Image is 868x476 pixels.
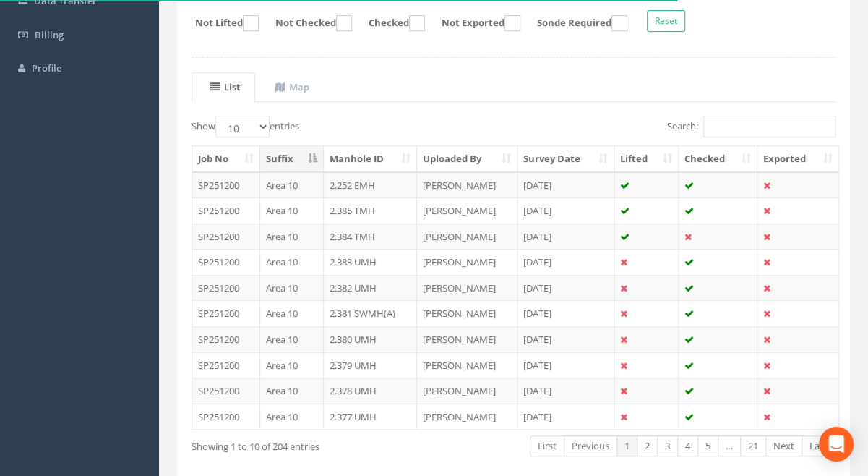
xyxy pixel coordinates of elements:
label: Not Lifted [181,15,259,31]
td: SP251200 [192,404,260,430]
td: [DATE] [517,326,614,352]
th: Survey Date: activate to sort column ascending [517,146,614,172]
td: 2.379 UMH [324,352,418,378]
a: Map [257,72,325,102]
td: [DATE] [517,275,614,301]
td: [DATE] [517,172,614,198]
a: Last [802,435,835,456]
td: 2.382 UMH [324,275,418,301]
td: [PERSON_NAME] [417,326,517,352]
uib-tab-heading: Map [275,80,309,93]
a: 4 [677,435,698,456]
a: List [192,72,255,102]
div: Open Intercom Messenger [819,427,854,462]
a: Previous [564,435,617,456]
label: Not Exported [427,15,520,31]
td: [DATE] [517,197,614,224]
input: Search: [703,116,835,137]
td: 2.252 EMH [324,172,418,198]
label: Show entries [192,116,299,137]
td: Area 10 [260,275,324,301]
td: [PERSON_NAME] [417,378,517,404]
td: [PERSON_NAME] [417,224,517,250]
td: Area 10 [260,172,324,198]
td: Area 10 [260,326,324,352]
select: Showentries [215,116,270,137]
td: 2.380 UMH [324,326,418,352]
td: [DATE] [517,249,614,275]
td: SP251200 [192,197,260,224]
td: SP251200 [192,326,260,352]
uib-tab-heading: List [210,80,240,93]
td: Area 10 [260,249,324,275]
td: 2.384 TMH [324,224,418,250]
a: First [530,435,564,456]
td: [DATE] [517,224,614,250]
td: 2.383 UMH [324,249,418,275]
td: [PERSON_NAME] [417,249,517,275]
a: 5 [697,435,718,456]
td: Area 10 [260,197,324,224]
td: SP251200 [192,300,260,326]
th: Exported: activate to sort column ascending [757,146,838,172]
td: [PERSON_NAME] [417,172,517,198]
th: Suffix: activate to sort column descending [260,146,324,172]
td: [DATE] [517,352,614,378]
th: Job No: activate to sort column ascending [192,146,260,172]
td: SP251200 [192,249,260,275]
label: Not Checked [261,15,352,31]
td: SP251200 [192,224,260,250]
td: 2.377 UMH [324,404,418,430]
td: Area 10 [260,404,324,430]
label: Sonde Required [523,15,627,31]
td: [DATE] [517,378,614,404]
td: Area 10 [260,352,324,378]
a: 2 [637,435,658,456]
td: [PERSON_NAME] [417,404,517,430]
th: Uploaded By: activate to sort column ascending [417,146,517,172]
td: SP251200 [192,352,260,378]
div: Showing 1 to 10 of 204 entries [192,434,447,454]
td: Area 10 [260,224,324,250]
td: [PERSON_NAME] [417,197,517,224]
button: Reset [647,10,685,32]
a: Next [765,435,802,456]
th: Checked: activate to sort column ascending [679,146,757,172]
a: 3 [657,435,678,456]
td: Area 10 [260,300,324,326]
td: SP251200 [192,378,260,404]
td: [PERSON_NAME] [417,352,517,378]
th: Lifted: activate to sort column ascending [614,146,679,172]
a: … [718,435,741,456]
td: [PERSON_NAME] [417,275,517,301]
span: Billing [35,28,64,41]
td: 2.381 SWMH(A) [324,300,418,326]
td: SP251200 [192,172,260,198]
td: Area 10 [260,378,324,404]
td: 2.378 UMH [324,378,418,404]
a: 1 [616,435,637,456]
span: Profile [32,61,61,75]
th: Manhole ID: activate to sort column ascending [324,146,418,172]
td: [DATE] [517,404,614,430]
td: 2.385 TMH [324,197,418,224]
label: Search: [667,116,835,137]
label: Checked [354,15,425,31]
td: SP251200 [192,275,260,301]
a: 21 [740,435,766,456]
td: [DATE] [517,300,614,326]
td: [PERSON_NAME] [417,300,517,326]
